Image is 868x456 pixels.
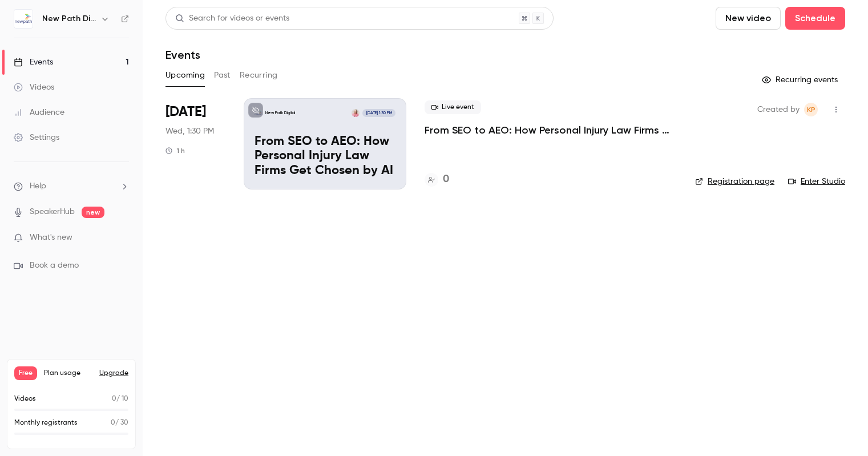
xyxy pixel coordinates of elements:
[165,98,225,189] div: Sep 17 Wed, 1:30 PM (America/New York)
[111,419,115,426] span: 0
[14,57,53,68] div: Events
[44,369,92,378] span: Plan usage
[165,146,185,155] div: 1 h
[14,366,37,380] span: Free
[716,7,781,30] button: New video
[42,13,96,25] h6: New Path Digital
[352,109,360,117] img: Kelly Paul
[214,66,231,84] button: Past
[788,176,845,187] a: Enter Studio
[112,394,128,404] p: / 10
[757,71,845,89] button: Recurring events
[14,132,59,143] div: Settings
[443,172,449,187] h4: 0
[30,180,46,192] span: Help
[30,232,72,244] span: What's new
[785,7,845,30] button: Schedule
[695,176,774,187] a: Registration page
[425,100,481,114] span: Live event
[425,123,677,137] a: From SEO to AEO: How Personal Injury Law Firms Get Chosen by AI
[255,135,395,179] p: From SEO to AEO: How Personal Injury Law Firms Get Chosen by AI
[362,109,395,117] span: [DATE] 1:30 PM
[165,103,206,121] span: [DATE]
[265,110,295,116] p: New Path Digital
[757,103,800,116] span: Created by
[240,66,278,84] button: Recurring
[82,207,104,218] span: new
[14,394,36,404] p: Videos
[14,107,64,118] div: Audience
[112,396,116,402] span: 0
[99,369,128,378] button: Upgrade
[425,172,449,187] a: 0
[14,10,33,28] img: New Path Digital
[14,82,54,93] div: Videos
[14,180,129,192] li: help-dropdown-opener
[175,13,289,25] div: Search for videos or events
[111,418,128,428] p: / 30
[14,418,78,428] p: Monthly registrants
[807,103,815,116] span: KP
[165,48,200,62] h1: Events
[804,103,818,116] span: Kelly Paul
[30,206,75,218] a: SpeakerHub
[165,126,214,137] span: Wed, 1:30 PM
[30,260,79,272] span: Book a demo
[165,66,205,84] button: Upcoming
[244,98,406,189] a: From SEO to AEO: How Personal Injury Law Firms Get Chosen by AINew Path DigitalKelly Paul[DATE] 1...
